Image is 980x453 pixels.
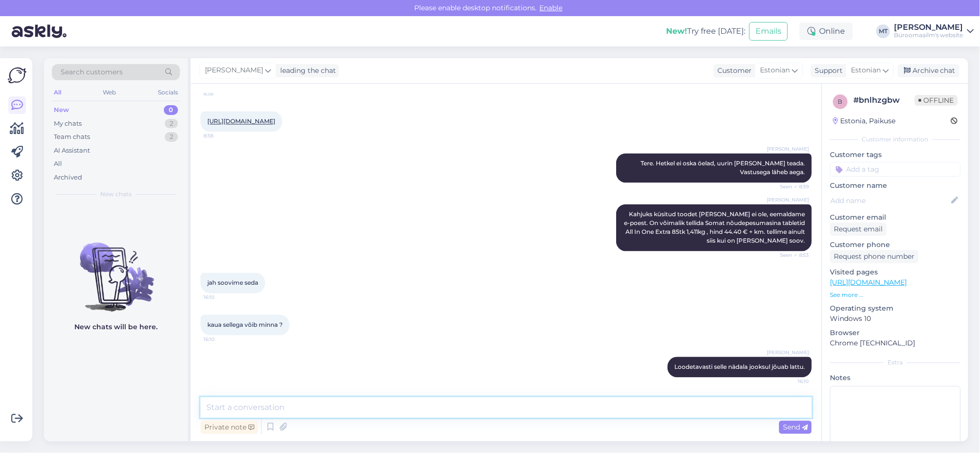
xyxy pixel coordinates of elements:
div: Web [101,86,118,99]
div: # bnlhzgbw [853,94,914,106]
p: Browser [830,328,960,338]
span: 16:10 [203,294,240,301]
button: Emails [749,22,788,41]
div: AI Assistant [54,146,90,156]
a: [PERSON_NAME]Büroomaailm's website [894,23,974,39]
span: [PERSON_NAME] [767,349,809,357]
div: Estonia, Paikuse [833,116,895,126]
div: leading the chat [276,66,336,76]
div: Extra [830,358,960,367]
div: Request phone number [830,250,918,263]
span: Send [783,423,808,431]
span: 16:10 [203,336,240,343]
div: [PERSON_NAME] [894,23,963,31]
span: Kahjuks küsitud toodet [PERSON_NAME] ei ole, eemaldame e-poest. On võimalik tellida Somat nõudepe... [624,211,806,245]
span: [PERSON_NAME] [767,197,809,204]
span: Tere. Hetkel ei oska öelad, uurin [PERSON_NAME] teada. Vastusega läheb aega. [641,160,806,176]
div: 2 [165,132,178,142]
b: New! [666,26,687,36]
div: MT [876,24,890,38]
img: Askly Logo [8,66,26,85]
a: [URL][DOMAIN_NAME] [830,278,907,287]
div: New [54,105,69,115]
span: 8:38 [203,133,240,140]
span: [PERSON_NAME] [205,65,263,76]
p: Customer email [830,212,960,223]
img: No chats [44,225,188,313]
span: Estonian [760,65,790,76]
span: 16:10 [772,378,809,385]
div: Büroomaailm's website [894,31,963,39]
p: Windows 10 [830,314,960,324]
p: Customer name [830,181,960,191]
div: Online [800,23,853,40]
div: Customer [713,66,752,76]
span: Estonian [851,65,881,76]
span: Search customers [61,67,123,77]
input: Add a tag [830,162,960,177]
p: Operating system [830,303,960,314]
div: Archived [54,173,82,182]
p: Visited pages [830,267,960,277]
span: Seen ✓ 8:53 [772,252,809,259]
span: Offline [914,95,958,106]
input: Add name [830,195,949,206]
span: jah soovime seda [207,279,258,287]
span: b [838,98,843,105]
div: Try free [DATE]: [666,25,745,37]
span: Seen ✓ 8:39 [772,183,809,191]
div: Private note [200,421,258,434]
p: Chrome [TECHNICAL_ID] [830,338,960,348]
div: My chats [54,119,82,129]
a: [URL][DOMAIN_NAME] [207,118,275,125]
div: Archive chat [898,64,959,77]
div: Support [811,66,843,76]
span: 8:38 [203,91,240,98]
span: [PERSON_NAME] [767,146,809,153]
div: Socials [156,86,180,99]
span: Loodetavasti selle nädala jooksul jõuab lattu. [674,363,805,371]
div: Request email [830,223,887,236]
div: 2 [165,119,178,129]
span: Enable [537,3,566,12]
div: All [52,86,63,99]
p: Customer tags [830,150,960,160]
span: New chats [100,190,132,199]
span: kaua sellega võib minna ? [207,321,283,329]
div: Team chats [54,132,90,142]
div: 0 [164,105,178,115]
p: See more ... [830,291,960,299]
p: New chats will be here. [74,322,157,332]
p: Notes [830,373,960,383]
div: All [54,159,62,169]
p: Customer phone [830,240,960,250]
div: Customer information [830,135,960,144]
